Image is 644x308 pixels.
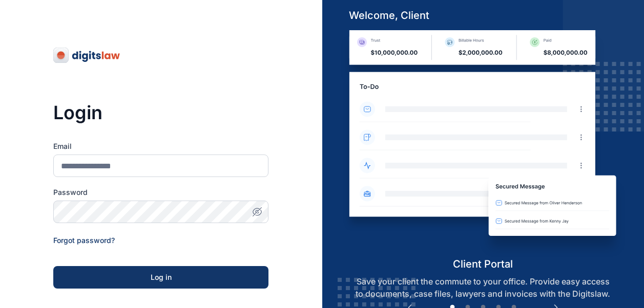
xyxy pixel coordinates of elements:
[53,47,121,63] img: digitslaw-logo
[53,102,268,123] h3: Login
[341,8,625,23] h5: welcome, client
[341,257,625,271] h5: client portal
[53,187,268,197] label: Password
[70,272,252,282] div: Log in
[53,141,268,151] label: Email
[53,236,115,245] a: Forgot password?
[341,30,625,257] img: client-portal
[341,275,625,300] p: Save your client the commute to your office. Provide easy access to documents, case files, lawyer...
[53,266,268,289] button: Log in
